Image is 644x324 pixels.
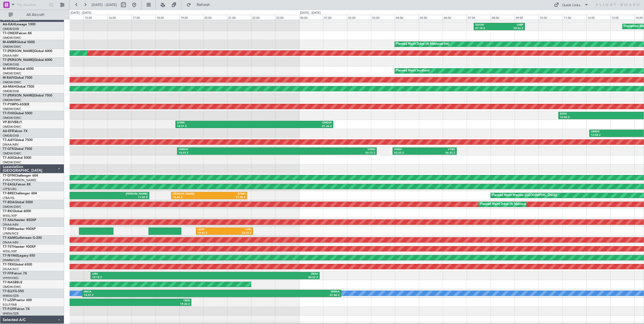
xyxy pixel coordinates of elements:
[103,196,148,199] div: 17:45 Z
[205,272,318,276] div: ZBAA
[3,201,15,204] span: T7-BDA
[3,290,24,293] a: T7-ELLYG-550
[3,299,32,302] a: T7-LZZIPraetor 600
[155,15,179,20] div: 18:00
[3,50,34,53] span: T7-[PERSON_NAME]
[177,121,254,125] div: LFMN
[224,231,251,235] div: 22:05 Z
[3,58,52,62] a: T7-[PERSON_NAME]Global 6000
[212,294,340,297] div: 01:46 Z
[192,3,215,7] span: Refresh
[394,151,425,155] div: 03:55 Z
[3,281,22,284] a: T7-NASBBJ2
[3,196,15,200] a: LTBA/ISL
[371,15,395,20] div: 03:00
[116,299,190,303] div: TBPB
[3,156,13,160] span: T7-AIX
[3,294,19,298] a: WMSA/SZB
[3,121,14,124] span: VP-BVV
[3,94,34,97] span: T7-[PERSON_NAME]
[394,148,425,151] div: VHHH
[179,148,277,151] div: OMDW
[3,63,19,67] a: OMDB/DXB
[419,15,443,20] div: 05:00
[3,299,14,302] span: T7-LZZI
[3,130,27,133] a: A6-EFIFalcon 7X
[179,151,277,155] div: 18:55 Z
[92,272,205,276] div: LIRA
[3,67,15,71] span: M-RRRR
[3,290,15,293] span: T7-ELLY
[539,15,563,20] div: 10:00
[43,299,116,303] div: LPAZ
[179,15,203,20] div: 19:00
[173,196,209,199] div: 18:40 Z
[3,285,21,289] a: OMDW/DWC
[3,258,19,262] a: DNMM/LOS
[116,302,190,306] div: 19:30 Z
[209,196,245,199] div: 21:50 Z
[491,15,515,20] div: 08:00
[562,3,580,8] div: Quick Links
[108,15,131,20] div: 16:00
[3,281,15,284] span: T7-NAS
[3,116,21,120] a: OMDW/DWC
[277,151,375,155] div: 03:15 Z
[71,11,91,15] div: [DATE] - [DATE]
[610,15,634,20] div: 13:00
[173,192,209,196] div: [PERSON_NAME]
[3,85,34,88] a: A6-MAHGlobal 7500
[425,151,455,155] div: 06:35 Z
[3,174,15,177] span: T7-DYN
[475,23,499,27] div: EGGW
[3,103,29,106] a: T7-P1MPG-650ER
[3,112,32,115] a: T7-FHXGlobal 5000
[3,232,19,236] a: LFMN/NCE
[131,15,155,20] div: 17:00
[475,27,499,30] div: 07:18 Z
[254,121,332,125] div: OMDW
[3,134,19,138] a: OMDB/DXB
[205,276,318,280] div: 00:52 Z
[3,267,19,271] a: DGAA/ACC
[3,187,17,191] a: LFPB/LBG
[3,58,34,62] span: T7-[PERSON_NAME]
[3,23,36,26] a: A6-KAHLineage 1000
[198,231,224,235] div: 19:42 Z
[3,308,15,311] span: T7-PJ29
[591,133,633,137] div: 12:08 Z
[3,45,21,49] a: OMDW/DWC
[3,245,13,249] span: T7-TST
[425,148,455,151] div: VTBD
[6,11,58,19] button: All Aircraft
[184,1,216,9] button: Refresh
[3,89,19,93] a: OMDB/DXB
[3,147,14,151] span: T7-GTS
[591,130,633,134] div: OMDB
[60,15,84,20] div: 14:00
[3,151,21,156] a: OMDW/DWC
[3,23,15,26] span: A6-KAH
[277,148,375,151] div: VHHH
[3,143,19,147] a: DNAA/ABV
[323,15,347,20] div: 01:00
[3,27,19,31] a: OMDB/DXB
[92,276,205,280] div: 15:18 Z
[3,263,32,266] a: T7-TRXGlobal 6500
[3,312,19,316] a: WMSA/SZB
[16,1,47,9] input: Trip Number
[563,15,587,20] div: 11:00
[3,160,21,164] a: OMDW/DWC
[203,15,227,20] div: 20:00
[3,41,35,44] a: M-AMBRGlobal 5000
[3,71,21,75] a: OMDW/DWC
[3,32,32,35] a: T7-ONEXFalcon 8X
[551,1,591,9] button: Quick Links
[3,76,14,80] span: M-RAFI
[59,196,103,199] div: 13:55 Z
[84,290,212,294] div: HECA
[443,15,467,20] div: 06:00
[3,80,21,84] a: OMDW/DWC
[3,276,19,280] a: VHHH/HKG
[209,192,245,196] div: EPMO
